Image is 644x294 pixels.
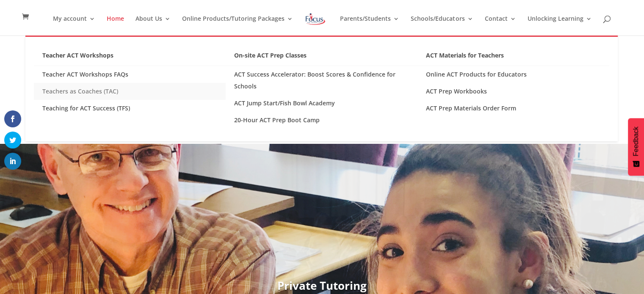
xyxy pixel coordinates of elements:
[226,95,417,112] a: ACT Jump Start/Fish Bowl Academy
[417,100,609,117] a: ACT Prep Materials Order Form
[628,118,644,176] button: Feedback - Show survey
[417,83,609,100] a: ACT Prep Workbooks
[107,16,124,36] a: Home
[34,66,226,83] a: Teacher ACT Workshops FAQs
[53,16,95,36] a: My account
[304,11,326,27] img: Focus on Learning
[34,100,226,117] a: Teaching for ACT Success (TFS)
[527,16,591,36] a: Unlocking Learning
[256,278,388,293] strong: Teacher ACT Workshops
[135,16,171,36] a: About Us
[411,16,473,36] a: Schools/Educators
[226,49,417,66] a: On-site ACT Prep Classes
[632,126,640,156] span: Feedback
[34,83,226,100] a: Teachers as Coaches (TAC)
[417,49,609,66] a: ACT Materials for Teachers
[484,16,516,36] a: Contact
[340,16,399,36] a: Parents/Students
[182,16,293,36] a: Online Products/Tutoring Packages
[34,49,226,66] a: Teacher ACT Workshops
[226,112,417,129] a: 20-Hour ACT Prep Boot Camp
[226,66,417,95] a: ACT Success Accelerator: Boost Scores & Confidence for Schools
[417,66,609,83] a: Online ACT Products for Educators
